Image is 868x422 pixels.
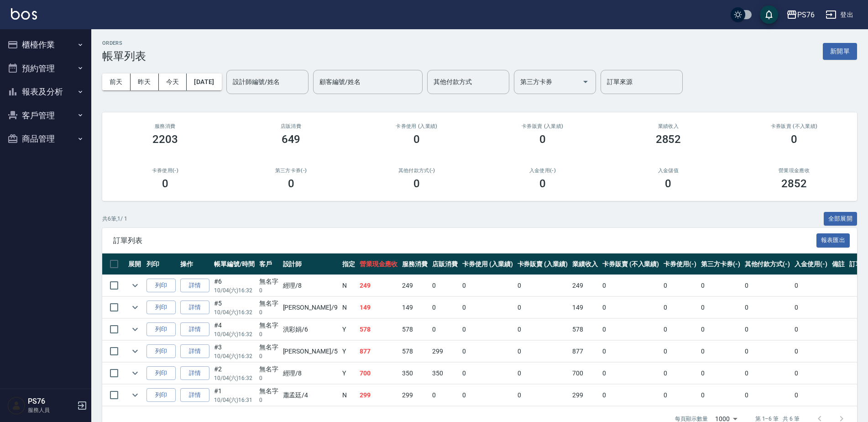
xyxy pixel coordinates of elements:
[539,177,546,190] h3: 0
[760,5,778,24] button: save
[570,341,600,362] td: 877
[146,322,176,337] button: 列印
[600,319,661,340] td: 0
[113,123,217,129] h3: 服務消費
[791,133,797,146] h3: 0
[600,297,661,318] td: 0
[743,275,793,296] td: 0
[281,253,340,275] th: 設計師
[102,40,146,46] h2: ORDERS
[187,74,221,90] button: [DATE]
[340,341,357,362] td: Y
[515,253,570,275] th: 卡券販賣 (入業績)
[259,343,278,352] div: 無名字
[259,321,278,330] div: 無名字
[4,80,88,104] button: 報表及分析
[340,319,357,340] td: Y
[365,168,469,174] h2: 其他付款方式(-)
[491,123,595,129] h2: 卡券販賣 (入業績)
[239,123,343,129] h2: 店販消費
[102,215,127,223] p: 共 6 筆, 1 / 1
[281,319,340,340] td: 洪彩娟 /6
[128,366,142,380] button: expand row
[430,253,460,275] th: 店販消費
[259,308,278,316] p: 0
[816,236,850,244] a: 報表匯出
[180,344,209,359] a: 詳情
[578,74,593,89] button: Open
[259,286,278,295] p: 0
[259,299,278,308] div: 無名字
[357,319,400,340] td: 578
[515,363,570,384] td: 0
[699,363,743,384] td: 0
[743,341,793,362] td: 0
[515,385,570,406] td: 0
[400,253,430,275] th: 服務消費
[600,363,661,384] td: 0
[699,253,743,275] th: 第三方卡券(-)
[742,123,846,129] h2: 卡券販賣 (不入業績)
[792,363,830,384] td: 0
[162,177,168,190] h3: 0
[400,319,430,340] td: 578
[281,275,340,296] td: 經理 /8
[570,385,600,406] td: 299
[539,133,546,146] h3: 0
[617,168,721,174] h2: 入金儲值
[783,5,818,24] button: PS76
[4,104,88,127] button: 客戶管理
[824,212,858,226] button: 全部展開
[792,253,830,275] th: 入金使用(-)
[400,297,430,318] td: 149
[180,301,209,315] a: 詳情
[430,319,460,340] td: 0
[570,275,600,296] td: 249
[259,364,278,374] div: 無名字
[823,47,857,55] a: 新開單
[570,297,600,318] td: 149
[460,341,515,362] td: 0
[400,363,430,384] td: 350
[430,275,460,296] td: 0
[281,385,340,406] td: 蕭孟廷 /4
[460,275,515,296] td: 0
[212,275,257,296] td: #6
[214,352,255,360] p: 10/04 (六) 16:32
[102,74,131,90] button: 前天
[460,363,515,384] td: 0
[699,319,743,340] td: 0
[357,275,400,296] td: 249
[357,341,400,362] td: 877
[600,385,661,406] td: 0
[259,374,278,382] p: 0
[7,396,26,415] img: Person
[128,301,142,314] button: expand row
[212,385,257,406] td: #1
[570,363,600,384] td: 700
[743,319,793,340] td: 0
[413,177,420,190] h3: 0
[792,319,830,340] td: 0
[212,319,257,340] td: #4
[460,253,515,275] th: 卡券使用 (入業績)
[430,297,460,318] td: 0
[146,366,176,380] button: 列印
[282,133,301,146] h3: 649
[178,253,212,275] th: 操作
[146,344,176,359] button: 列印
[214,374,255,382] p: 10/04 (六) 16:32
[600,341,661,362] td: 0
[239,168,343,174] h2: 第三方卡券(-)
[28,397,74,406] h5: PS76
[430,385,460,406] td: 0
[340,297,357,318] td: N
[823,43,857,60] button: 新開單
[515,275,570,296] td: 0
[460,297,515,318] td: 0
[259,330,278,338] p: 0
[400,385,430,406] td: 299
[144,253,178,275] th: 列印
[661,319,699,340] td: 0
[430,341,460,362] td: 299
